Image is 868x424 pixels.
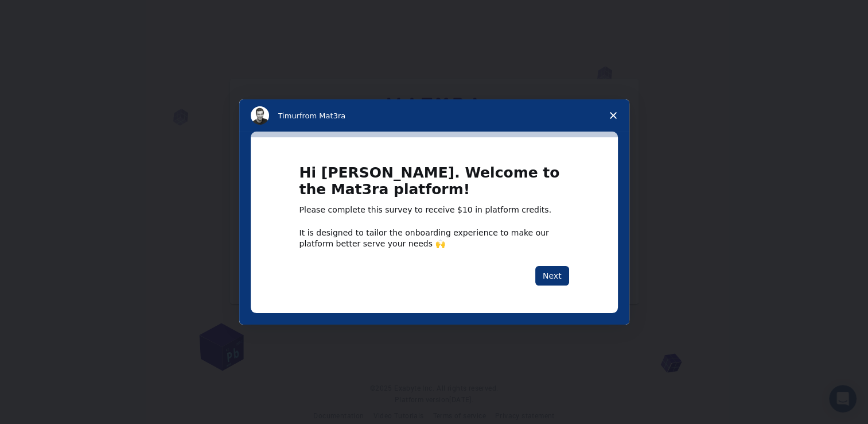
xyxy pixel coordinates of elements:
img: Profile image for Timur [251,106,269,125]
span: from Mat3ra [299,111,345,120]
div: Please complete this survey to receive $10 in platform credits. [299,205,569,216]
span: Timur [278,111,299,120]
span: Close survey [597,99,629,132]
span: 支援 [29,7,47,18]
div: It is designed to tailor the onboarding experience to make our platform better serve your needs 🙌 [299,228,569,248]
h1: Hi [PERSON_NAME]. Welcome to the Mat3ra platform! [299,165,569,205]
button: Next [535,266,569,286]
